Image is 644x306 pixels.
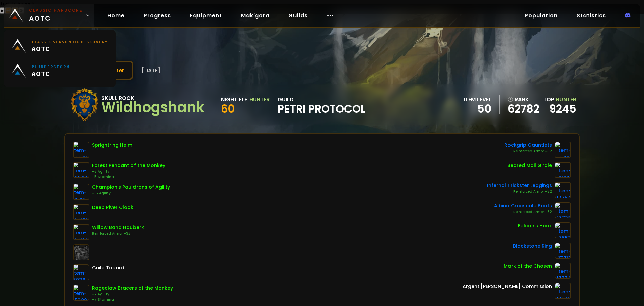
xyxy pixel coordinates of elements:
[29,7,83,24] span: AOTC
[32,39,108,44] small: Classic Season of Discovery
[555,142,571,158] img: item-17736
[555,243,571,259] img: item-17713
[138,9,176,23] a: Progress
[464,104,491,114] div: 50
[32,69,70,78] span: AOTC
[32,64,70,69] small: Plunderstorm
[101,94,205,102] div: Skull Rock
[571,9,611,23] a: Statistics
[92,184,170,191] div: Champion's Pauldrons of Agility
[463,283,552,290] div: Argent [PERSON_NAME] Commission
[555,162,571,178] img: item-19125
[73,264,89,280] img: item-5976
[73,204,89,220] img: item-15789
[504,263,552,270] div: Mark of the Chosen
[556,96,576,103] span: Hunter
[543,95,576,104] div: Top
[555,202,571,218] img: item-17728
[73,162,89,178] img: item-12040
[487,189,552,194] div: Reinforced Armor +32
[73,224,89,240] img: item-15787
[73,285,89,301] img: item-15380
[249,95,270,104] div: Hunter
[283,9,313,23] a: Guilds
[504,142,552,149] div: Rockgrip Gauntlets
[73,142,89,158] img: item-17776
[8,34,112,58] a: Classic Season of DiscoveryAOTC
[102,9,130,23] a: Home
[221,95,247,104] div: Night Elf
[92,174,165,180] div: +5 Stamina
[92,231,144,236] div: Reinforced Armor +32
[555,182,571,198] img: item-17754
[487,182,552,189] div: Infernal Trickster Leggings
[92,162,165,169] div: Forest Pendant of the Monkey
[221,101,235,116] span: 60
[92,142,132,149] div: Sprightring Helm
[549,101,576,116] a: 9245
[513,243,552,250] div: Blackstone Ring
[92,204,133,211] div: Deep River Cloak
[555,283,571,299] img: item-12846
[504,149,552,154] div: Reinforced Armor +32
[494,202,552,209] div: Albino Crocscale Boots
[4,4,94,27] a: AOTC
[508,95,539,104] div: rank
[92,224,144,231] div: Willow Band Hauberk
[92,191,170,196] div: +15 Agility
[235,9,275,23] a: Mak'gora
[518,222,552,229] div: Falcon's Hook
[519,9,563,23] a: Population
[92,292,173,297] div: +7 Agility
[92,169,165,174] div: +6 Agility
[142,66,160,75] span: [DATE]
[464,95,491,104] div: item level
[555,263,571,279] img: item-17774
[101,102,205,113] div: Wildhogshank
[278,104,366,114] span: Petri Protocol
[494,209,552,215] div: Reinforced Armor +32
[278,95,366,114] div: guild
[184,9,227,23] a: Equipment
[507,162,552,169] div: Seared Mail Girdle
[73,184,89,200] img: item-7543
[92,297,173,302] div: +7 Stamina
[92,285,173,292] div: Rageclaw Bracers of the Monkey
[555,222,571,238] img: item-7552
[92,264,124,271] div: Guild Tabard
[8,58,112,83] a: PlunderstormAOTC
[32,44,108,53] span: AOTC
[508,104,539,114] a: 62782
